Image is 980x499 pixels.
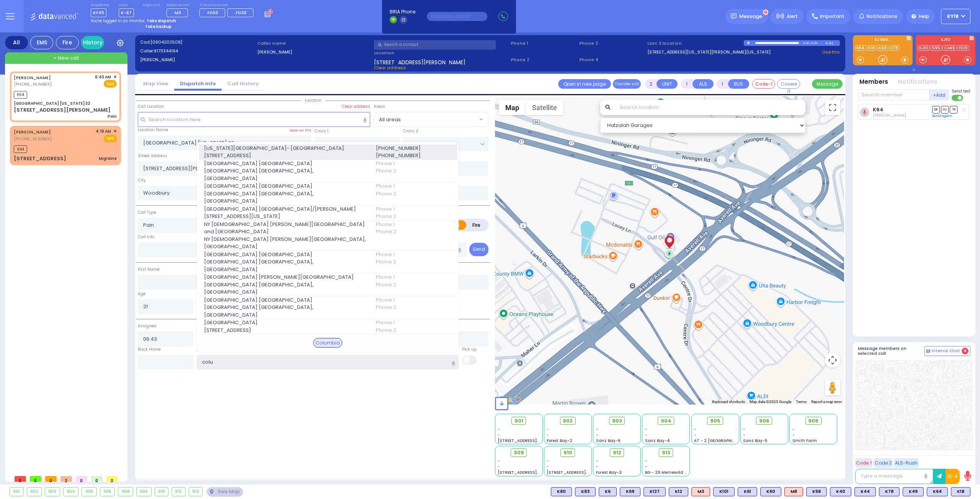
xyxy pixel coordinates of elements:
span: [STREET_ADDRESS][PERSON_NAME] [374,59,465,65]
span: Important [820,13,844,20]
span: 913 [662,449,670,457]
span: 903 [612,417,622,425]
a: K18 [867,45,876,51]
span: [STREET_ADDRESS] [204,152,367,159]
a: KJFD [918,45,930,51]
span: - [596,432,598,438]
span: Phone 1 [376,221,452,228]
label: Cross 2 [403,128,418,134]
span: Phone 2 [376,190,452,198]
span: [STREET_ADDRESS][PERSON_NAME] [498,438,570,444]
img: Google [497,395,522,405]
button: Code 2 [874,458,893,468]
span: - [596,464,598,470]
div: K101 [713,487,735,496]
span: EMS [104,80,117,88]
img: message.svg [731,13,737,19]
div: BLS [903,487,924,496]
span: 0 [106,476,118,482]
div: K60 [760,487,781,496]
a: History [81,36,104,49]
div: K-61 [825,40,840,46]
span: ✕ [113,74,117,80]
span: [GEOGRAPHIC_DATA] [GEOGRAPHIC_DATA], [GEOGRAPHIC_DATA] [204,281,367,296]
button: KY18 [941,9,970,24]
span: Phone 2 [376,327,452,334]
span: Message [739,13,762,20]
div: BLS [951,487,970,496]
label: Areas [374,104,385,110]
span: Phone 2 [376,258,452,266]
h5: Message members on selected call [858,346,924,356]
span: Forest Bay-3 [596,470,622,475]
label: Lines [119,3,134,8]
span: 9173344194 [154,48,178,54]
span: [STREET_ADDRESS][US_STATE] [204,213,367,220]
span: 0 [76,476,87,482]
div: K12 [669,487,688,496]
label: Pick up [462,346,477,353]
span: 0 [30,476,41,482]
button: ALS [693,79,714,89]
div: K64 [927,487,948,496]
span: [GEOGRAPHIC_DATA] [GEOGRAPHIC_DATA]/[PERSON_NAME] [204,205,367,213]
label: Fire units on call [199,3,256,8]
label: Caller name [257,40,372,47]
span: 4:19 AM [96,128,111,134]
span: Phone 2 [511,57,577,63]
span: - [792,426,795,432]
span: - [547,464,549,470]
span: TR [950,106,957,113]
span: - [498,426,500,432]
span: - [596,426,598,432]
label: Call Type [138,210,156,216]
span: [GEOGRAPHIC_DATA] [GEOGRAPHIC_DATA] [204,251,367,258]
div: K49 [903,487,924,496]
label: Medic on call [167,3,191,8]
span: Phone 2 [376,213,452,220]
span: Phone 1 [511,40,577,47]
label: Street Address [138,153,167,159]
span: [GEOGRAPHIC_DATA] [GEOGRAPHIC_DATA], [GEOGRAPHIC_DATA] [204,304,367,319]
span: Forest Bay-2 [547,438,572,444]
span: - [498,458,500,464]
label: Save as POI [289,128,311,133]
span: DR [932,106,940,113]
div: BLS [760,487,781,496]
div: 912 [172,488,185,496]
span: - [547,458,549,464]
img: Logo [30,11,81,21]
button: Show satellite imagery [526,100,563,115]
button: ALS-Rush [894,458,919,468]
span: 909 [514,449,524,457]
span: KY40 [91,8,106,17]
span: 906 [759,417,769,425]
strong: Take dispatch [147,18,176,24]
a: FD19 [957,45,969,51]
span: KY18 [947,13,959,20]
div: BLS [620,487,640,496]
label: Cross 1 [315,128,328,134]
div: 909 [137,488,151,496]
div: K69 [620,487,640,496]
span: Alert [787,13,798,20]
span: Location [301,98,325,103]
span: - [694,426,696,432]
input: Search a contact [374,40,496,50]
div: BLS [669,487,688,496]
span: Send text [952,88,970,94]
label: Clear address [342,104,370,110]
span: - [547,432,549,438]
span: [STREET_ADDRESS][PERSON_NAME] [547,470,619,475]
input: Search location [615,100,806,115]
div: 905 [82,488,96,496]
button: Members [859,78,888,86]
div: K127 [644,487,666,496]
label: Age [138,291,145,297]
span: 904 [661,417,671,425]
span: NY [DEMOGRAPHIC_DATA] [PERSON_NAME][GEOGRAPHIC_DATA] and [GEOGRAPHIC_DATA] [204,221,367,236]
span: 0 [45,476,57,482]
span: K44 [14,145,27,153]
span: 2 [60,476,72,482]
span: [GEOGRAPHIC_DATA] [204,319,367,327]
